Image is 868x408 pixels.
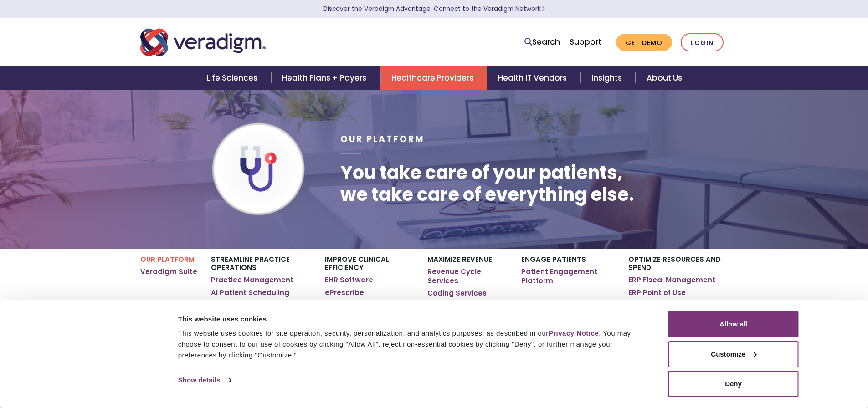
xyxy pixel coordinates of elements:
[211,275,293,285] a: Practice Management
[668,311,799,337] button: Allow all
[616,34,672,51] a: Get Demo
[427,289,487,298] a: Coding Services
[178,373,231,387] a: Show details
[487,66,580,90] a: Health IT Vendors
[325,275,373,285] a: EHR Software
[521,267,615,285] a: Patient Engagement Platform
[380,66,487,90] a: Healthcare Providers
[580,66,636,90] a: Insights
[140,267,197,276] a: Veradigm Suite
[681,33,724,52] a: Login
[178,328,648,361] div: This website uses cookies for site operation, security, personalization, and analytics purposes, ...
[427,267,507,285] a: Revenue Cycle Services
[668,371,799,397] button: Deny
[628,275,715,285] a: ERP Fiscal Management
[628,288,686,297] a: ERP Point of Use
[340,133,425,145] span: Our Platform
[570,36,601,47] a: Support
[271,66,380,90] a: Health Plans + Payers
[325,288,364,297] a: ePrescribe
[140,27,266,57] img: Veradigm logo
[549,329,599,337] a: Privacy Notice
[636,66,693,90] a: About Us
[340,162,634,205] h1: You take care of your patients, we take care of everything else.
[211,288,289,297] a: AI Patient Scheduling
[668,341,799,367] button: Customize
[195,66,271,90] a: Life Sciences
[178,314,648,325] div: This website uses cookies
[323,5,545,13] a: Discover the Veradigm Advantage: Connect to the Veradigm NetworkLearn More
[524,36,560,48] a: Search
[541,5,545,13] span: Learn More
